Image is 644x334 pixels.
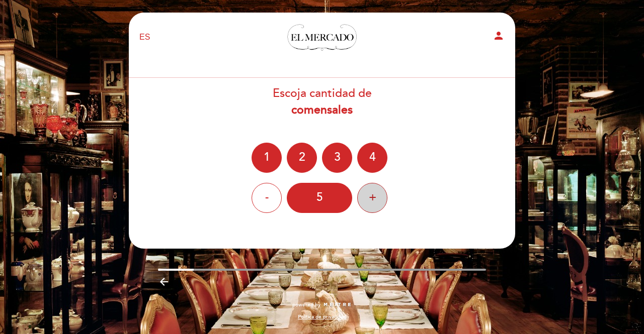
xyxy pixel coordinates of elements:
[158,276,170,288] i: arrow_backward
[357,143,387,173] div: 4
[323,302,352,307] img: MEITRE
[287,183,352,213] div: 5
[292,301,320,308] span: powered by
[128,85,516,119] div: Escoja cantidad de
[287,143,317,173] div: 2
[493,30,505,42] i: person
[298,313,346,320] a: Política de privacidad
[322,143,352,173] div: 3
[252,143,282,173] div: 1
[252,183,282,213] div: -
[292,301,352,308] a: powered by
[291,103,353,117] b: comensales
[493,30,505,45] button: person
[259,24,385,51] a: El Mercado
[357,183,387,213] div: +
